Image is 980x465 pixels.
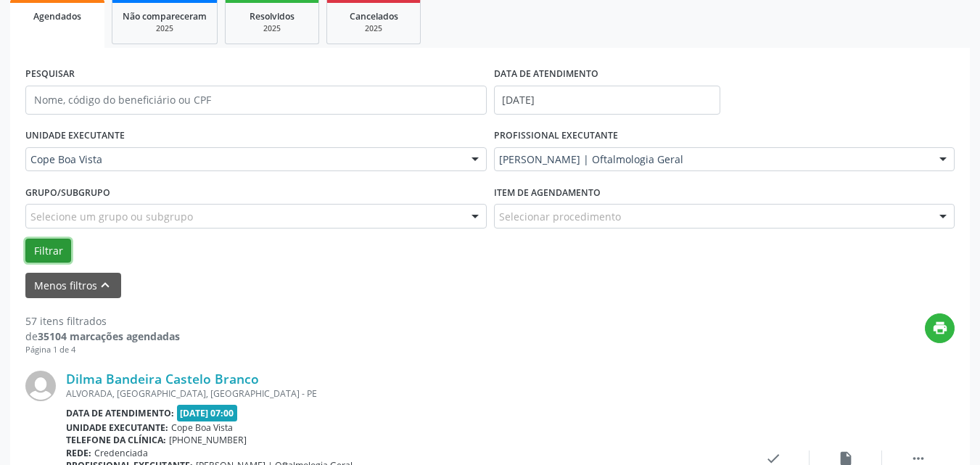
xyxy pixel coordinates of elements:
b: Rede: [66,447,91,459]
label: Grupo/Subgrupo [25,181,110,204]
span: Agendados [33,10,81,22]
span: [PERSON_NAME] | Oftalmologia Geral [499,152,926,167]
button: Filtrar [25,239,71,263]
a: Dilma Bandeira Castelo Branco [66,371,259,387]
b: Unidade executante: [66,421,168,434]
span: Não compareceram [123,10,207,22]
i: print [932,320,948,336]
span: Cope Boa Vista [171,421,233,434]
input: Nome, código do beneficiário ou CPF [25,86,487,115]
label: DATA DE ATENDIMENTO [494,63,598,86]
span: Selecione um grupo ou subgrupo [30,209,193,224]
span: Cancelados [350,10,398,22]
input: Selecione um intervalo [494,86,721,115]
span: Resolvidos [250,10,295,22]
span: Selecionar procedimento [499,209,621,224]
span: Credenciada [94,447,148,459]
div: Página 1 de 4 [25,344,180,356]
b: Telefone da clínica: [66,434,166,446]
label: UNIDADE EXECUTANTE [25,125,125,147]
span: [PHONE_NUMBER] [169,434,247,446]
img: img [25,371,56,401]
label: PESQUISAR [25,63,75,86]
strong: 35104 marcações agendadas [38,329,180,343]
div: de [25,329,180,344]
i: keyboard_arrow_up [97,277,113,293]
div: 2025 [123,23,207,34]
b: Data de atendimento: [66,407,174,419]
label: Item de agendamento [494,181,601,204]
button: print [925,313,955,343]
span: Cope Boa Vista [30,152,457,167]
label: PROFISSIONAL EXECUTANTE [494,125,618,147]
span: [DATE] 07:00 [177,405,238,421]
div: 2025 [236,23,308,34]
button: Menos filtroskeyboard_arrow_up [25,273,121,298]
div: 57 itens filtrados [25,313,180,329]
div: ALVORADA, [GEOGRAPHIC_DATA], [GEOGRAPHIC_DATA] - PE [66,387,737,400]
div: 2025 [337,23,410,34]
